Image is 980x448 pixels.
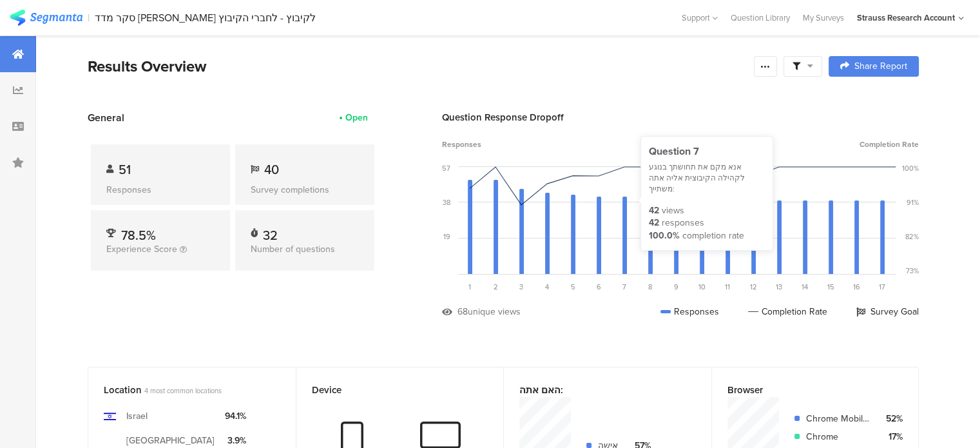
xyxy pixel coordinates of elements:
div: 100% [902,163,919,173]
div: Question 7 [649,144,765,159]
div: 19 [443,231,450,242]
span: 15 [827,282,834,292]
span: 4 [545,282,549,292]
div: unique views [468,305,521,318]
span: 17 [879,282,885,292]
div: Survey Goal [856,305,919,318]
div: 100.0% [649,229,680,242]
div: | [88,10,90,25]
div: Browser [727,383,882,397]
span: 7 [622,282,626,292]
div: Strauss Research Account [857,12,955,24]
div: Survey completions [251,183,359,197]
div: 68 [457,305,468,318]
span: 1 [468,282,471,292]
div: 38 [443,197,450,208]
div: 17% [880,430,903,443]
div: 32 [263,226,278,239]
div: 73% [906,266,919,276]
span: 11 [725,282,730,292]
div: אנא מקם את תחושתך בנוגע לקהילה הקיבוצית אליה אתה משתייך: [649,162,765,194]
span: 5 [571,282,575,292]
span: Responses [442,139,481,150]
div: Location [104,383,259,397]
span: Completion Rate [860,139,919,150]
div: 52% [880,412,903,425]
span: Experience Score [106,242,177,256]
div: 42 [649,217,659,229]
div: [GEOGRAPHIC_DATA] [126,434,215,447]
div: Question Response Dropoff [442,110,919,124]
div: האם אתה: [519,383,675,397]
div: Support [682,8,718,28]
div: views [662,204,684,217]
span: 4 most common locations [144,385,222,396]
span: 16 [853,282,860,292]
div: Chrome [806,430,870,443]
div: Completion Rate [748,305,827,318]
span: Share Report [854,62,907,71]
div: responses [662,217,704,229]
div: סקר מדד [PERSON_NAME] לקיבוץ - לחברי הקיבוץ [95,12,316,24]
span: 51 [119,160,131,179]
div: Responses [660,305,719,318]
span: 6 [597,282,601,292]
span: 8 [648,282,652,292]
span: 78.5% [121,226,156,245]
div: 42 [649,204,659,217]
div: 57 [442,163,450,173]
span: 13 [776,282,782,292]
img: segmanta logo [10,10,82,26]
span: 14 [802,282,808,292]
span: 2 [494,282,498,292]
span: 40 [264,160,279,179]
a: Question Library [724,12,796,24]
div: 91% [907,197,919,208]
div: completion rate [682,229,744,242]
div: Device [312,383,467,397]
div: Chrome Mobile WebView [806,412,870,425]
div: 3.9% [225,434,246,447]
span: 12 [750,282,757,292]
div: 82% [905,231,919,242]
div: Open [345,111,368,124]
span: General [88,110,124,125]
div: 94.1% [225,409,246,423]
span: 9 [674,282,678,292]
span: 10 [698,282,706,292]
div: Responses [106,183,215,197]
a: My Surveys [796,12,850,24]
div: Israel [126,409,148,423]
span: 3 [519,282,523,292]
span: Number of questions [251,242,335,256]
div: Results Overview [88,55,747,78]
